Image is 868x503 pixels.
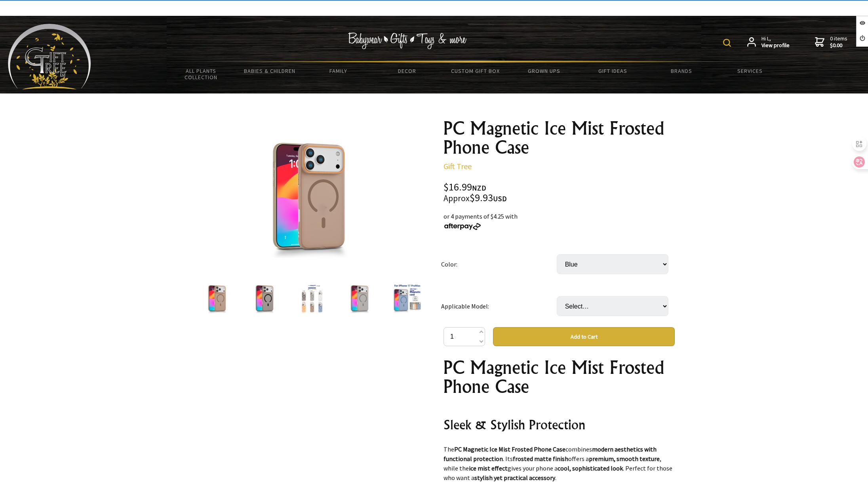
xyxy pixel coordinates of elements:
a: Custom Gift Box [441,63,510,79]
img: PC Magnetic Ice Mist Frosted Phone Case [249,283,280,313]
img: PC Magnetic Ice Mist Frosted Phone Case [392,283,422,313]
a: Gift Tree [444,161,472,171]
span: NZD [472,183,486,192]
h2: Sleek & Stylish Protection [444,415,675,434]
img: Babyware - Gifts - Toys and more... [8,24,91,90]
strong: frosted matte finish [513,455,568,463]
a: Services [716,63,784,79]
strong: stylish yet practical accessory [474,474,555,482]
p: The combines . Its offers a , while the gives your phone a . Perfect for those who want a . [444,444,675,482]
td: Color: [441,243,557,285]
img: PC Magnetic Ice Mist Frosted Phone Case [345,283,375,313]
h1: PC Magnetic Ice Mist Frosted Phone Case [444,119,675,157]
strong: View profile [761,42,790,49]
div: $16.99 $9.93 [444,182,675,204]
span: Hi L, [761,35,790,49]
a: Hi L,View profile [747,35,790,49]
img: PC Magnetic Ice Mist Frosted Phone Case [297,283,327,313]
td: Applicable Model: [441,285,557,327]
a: Brands [647,63,716,79]
a: Family [304,63,373,79]
a: Grown Ups [510,63,579,79]
h1: PC Magnetic Ice Mist Frosted Phone Case [444,358,675,396]
span: 0 items [830,35,847,49]
div: or 4 payments of $4.25 with [444,211,675,231]
a: 0 items$0.00 [815,35,847,49]
img: product search [723,39,731,47]
img: Babywear - Gifts - Toys & more [348,32,466,49]
img: Afterpay [444,223,482,230]
strong: PC Magnetic Ice Mist Frosted Phone Case [454,445,565,453]
strong: modern aesthetics with functional protection [444,445,657,463]
strong: ice mist effect [469,464,508,472]
a: Decor [373,63,441,79]
strong: $0.00 [830,42,847,49]
a: Gift Ideas [579,63,647,79]
small: Approx [444,193,470,204]
img: PC Magnetic Ice Mist Frosted Phone Case [202,283,232,313]
a: All Plants Collection [167,63,235,86]
span: USD [493,194,507,203]
strong: premium, smooth texture [589,455,660,463]
img: PC Magnetic Ice Mist Frosted Phone Case [247,134,371,258]
a: Babies & Children [235,63,304,79]
strong: cool, sophisticated look [558,464,623,472]
button: Add to Cart [493,327,675,346]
